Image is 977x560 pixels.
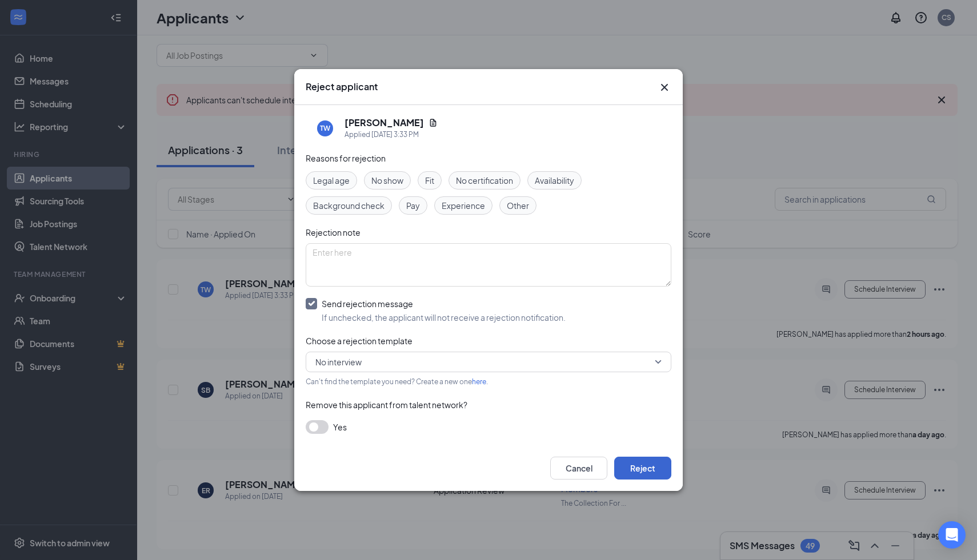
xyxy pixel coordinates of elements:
[429,118,438,127] svg: Document
[371,174,403,187] span: No show
[425,174,434,187] span: Fit
[658,80,671,94] button: Close
[306,336,413,346] span: Choose a rejection template
[472,377,486,386] a: here
[345,129,438,140] div: Applied [DATE] 3:33 PM
[938,521,966,549] div: Open Intercom Messenger
[306,377,488,386] span: Can't find the template you need? Create a new one .
[535,174,574,187] span: Availability
[550,457,607,480] button: Cancel
[306,80,378,93] h3: Reject applicant
[406,199,420,212] span: Pay
[442,199,485,212] span: Experience
[320,123,330,133] div: TW
[333,420,347,434] span: Yes
[456,174,513,187] span: No certification
[345,116,424,129] h5: [PERSON_NAME]
[315,353,362,370] span: No interview
[306,400,467,410] span: Remove this applicant from talent network?
[313,174,350,187] span: Legal age
[614,457,671,480] button: Reject
[306,227,361,237] span: Rejection note
[306,153,386,163] span: Reasons for rejection
[658,80,671,94] svg: Cross
[507,199,529,212] span: Other
[313,199,385,212] span: Background check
